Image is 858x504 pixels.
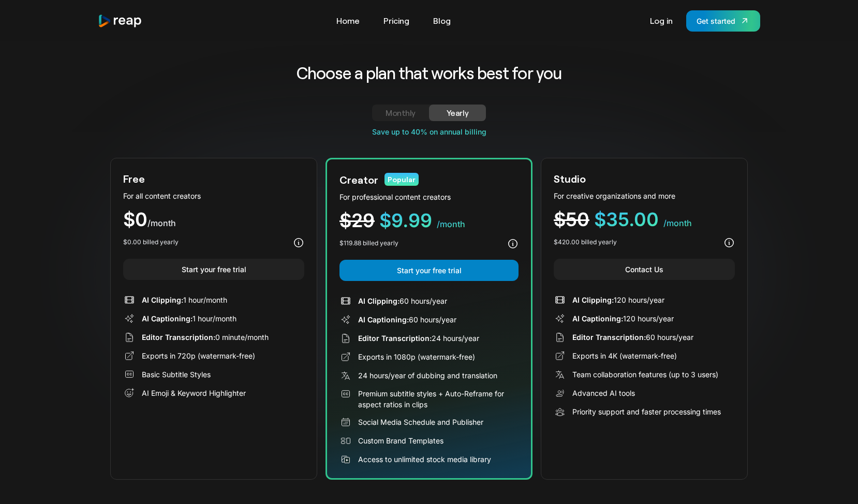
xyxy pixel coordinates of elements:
div: Team collaboration features (up to 3 users) [572,369,718,380]
div: 120 hours/year [572,294,664,305]
span: /month [437,219,465,229]
div: Get started [697,16,735,26]
h2: Choose a plan that works best for you [216,62,643,84]
div: Popular [384,173,419,186]
div: For professional content creators [339,191,519,202]
span: /month [663,218,692,228]
div: 60 hours/year [358,295,447,306]
div: Exports in 4K (watermark-free) [572,350,677,361]
a: Log in [645,12,678,29]
span: AI Clipping: [358,297,400,305]
a: Home [331,12,365,29]
div: 60 hours/year [358,314,456,325]
a: Pricing [378,12,415,29]
a: Blog [428,12,456,29]
div: Basic Subtitle Styles [142,369,211,380]
div: Exports in 1080p (watermark-free) [358,351,475,362]
img: reap logo [98,14,142,28]
span: Editor Transcription: [142,333,215,342]
div: Studio [554,171,586,186]
span: Editor Transcription: [358,334,432,343]
span: AI Clipping: [572,295,614,304]
div: $420.00 billed yearly [554,238,617,247]
a: Start your free trial [339,260,519,281]
a: Get started [686,10,760,32]
div: 24 hours/year of dubbing and translation [358,370,497,381]
div: Access to unlimited stock media library [358,454,491,465]
span: $50 [554,208,589,231]
div: 0 minute/month [142,332,269,343]
div: For creative organizations and more [554,190,735,201]
div: AI Emoji & Keyword Highlighter [142,388,246,398]
span: AI Captioning: [142,314,193,323]
span: AI Clipping: [142,295,183,304]
span: $29 [339,209,375,232]
span: AI Captioning: [572,314,623,323]
div: Save up to 40% on annual billing [110,126,748,137]
div: Advanced AI tools [572,388,635,398]
div: Premium subtitle styles + Auto-Reframe for aspect ratios in clips [358,388,519,410]
a: Start your free trial [123,259,304,280]
div: Custom Brand Templates [358,435,443,446]
div: Free [123,171,145,186]
div: $119.88 billed yearly [339,239,398,248]
div: For all content creators [123,190,304,201]
a: Contact Us [554,259,735,280]
div: 1 hour/month [142,294,227,305]
div: 24 hours/year [358,333,479,344]
div: 60 hours/year [572,332,693,343]
div: Priority support and faster processing times [572,406,721,417]
span: Editor Transcription: [572,333,646,342]
div: Monthly [384,107,417,119]
div: $0.00 billed yearly [123,238,179,247]
div: 120 hours/year [572,313,674,324]
div: Social Media Schedule and Publisher [358,417,483,427]
div: Creator [339,172,378,187]
div: Exports in 720p (watermark-free) [142,350,255,361]
div: Yearly [441,107,474,119]
div: 1 hour/month [142,313,236,324]
span: $35.00 [594,208,659,231]
a: home [98,14,142,28]
div: $0 [123,210,304,229]
span: $9.99 [379,209,432,232]
span: /month [147,218,176,228]
span: AI Captioning: [358,315,409,324]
